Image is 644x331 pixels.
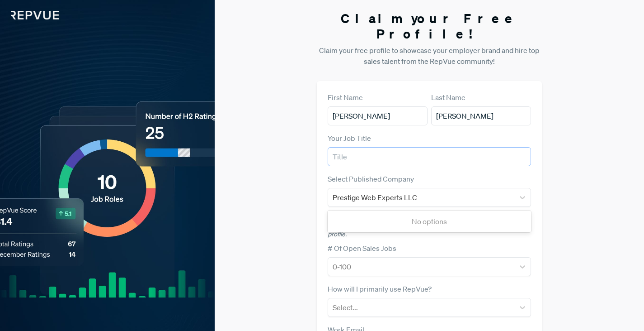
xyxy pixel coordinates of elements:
[328,173,414,184] label: Select Published Company
[328,106,428,125] input: First Name
[328,283,432,294] label: How will I primarily use RepVue?
[328,133,371,144] label: Your Job Title
[317,11,542,41] h3: Claim your Free Profile!
[317,45,542,67] p: Claim your free profile to showcase your employer brand and hire top sales talent from the RepVue...
[328,147,531,166] input: Title
[328,243,396,254] label: # Of Open Sales Jobs
[328,212,531,230] div: No options
[328,92,363,103] label: First Name
[431,92,465,103] label: Last Name
[431,106,531,125] input: Last Name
